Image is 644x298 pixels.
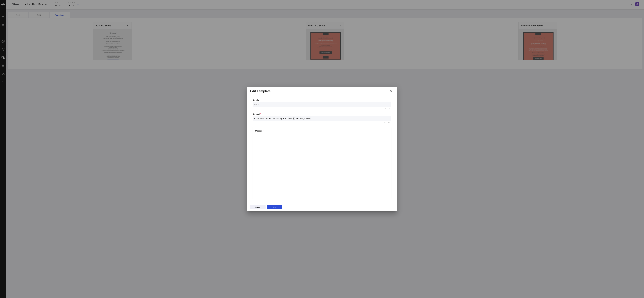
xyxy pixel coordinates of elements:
div: Save [273,206,276,208]
div: 54 / 250 [384,121,390,123]
span: Subject [253,113,391,115]
input: Subject [254,117,390,120]
button: Save [267,205,282,209]
button: Cancel [250,205,266,209]
div: Edit Template [250,89,271,93]
div: 0 / 20 [386,107,390,109]
span: Message [255,130,264,132]
span: Sender [253,99,391,101]
div: Cancel [255,206,261,208]
input: From [254,103,390,106]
